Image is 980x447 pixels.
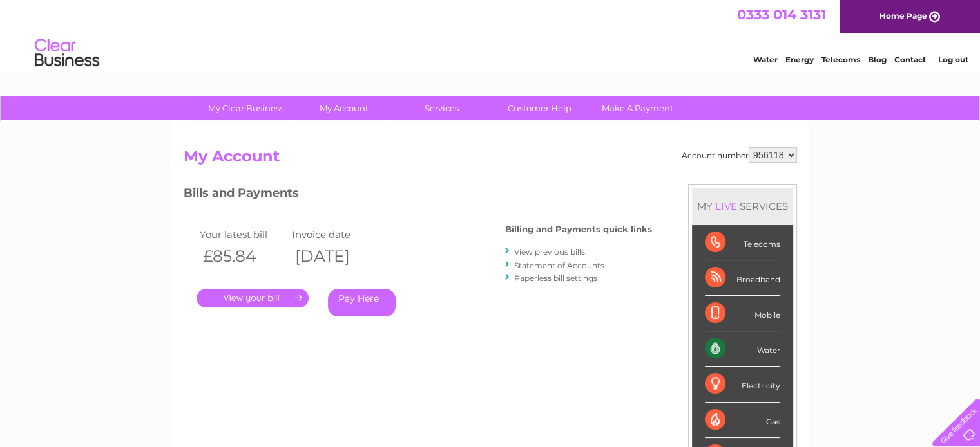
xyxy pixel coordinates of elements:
a: 0333 014 3131 [737,6,826,23]
a: Water [753,55,778,64]
a: Pay Here [328,289,396,316]
div: LIVE [713,200,740,212]
div: MY SERVICES [692,188,793,224]
td: Your latest bill [197,226,289,243]
img: logo.png [34,33,100,73]
div: Account number [682,147,797,163]
div: Electricity [705,367,780,402]
div: Water [705,331,780,367]
h2: My Account [184,147,797,172]
div: Telecoms [705,225,780,260]
a: My Clear Business [193,96,299,120]
a: My Account [291,96,397,120]
a: Log out [937,55,968,64]
a: Blog [868,55,887,64]
div: Gas [705,403,780,438]
td: Invoice date [289,226,381,243]
div: Broadband [705,260,780,296]
a: Customer Help [486,96,593,120]
h3: Bills and Payments [184,184,652,206]
th: [DATE] [289,243,381,269]
div: Clear Business is a trading name of Verastar Limited (registered in [GEOGRAPHIC_DATA] No. 3667643... [186,7,795,62]
a: Telecoms [821,55,860,64]
a: Statement of Accounts [514,260,604,270]
a: View previous bills [514,247,585,257]
a: Paperless bill settings [514,273,597,283]
h4: Billing and Payments quick links [505,224,652,234]
a: Services [389,96,495,120]
a: . [197,289,309,307]
a: Contact [894,55,926,64]
th: £85.84 [197,243,289,269]
a: Make A Payment [584,96,691,120]
div: Mobile [705,296,780,331]
a: Energy [785,55,814,64]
